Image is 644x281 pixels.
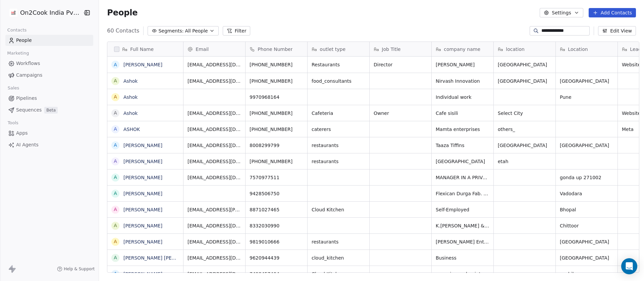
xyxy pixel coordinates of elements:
[123,62,162,67] a: [PERSON_NAME]
[560,238,613,245] span: [GEOGRAPHIC_DATA]
[114,270,117,277] div: A
[312,271,365,277] span: Cloud Kitchen
[436,94,489,100] span: Individual work
[187,110,241,117] span: [EMAIL_ADDRESS][DOMAIN_NAME]
[250,255,303,261] span: 9620944439
[16,141,39,148] span: AI Agents
[107,42,183,56] div: Full Name
[187,126,241,133] span: [EMAIL_ADDRESS][DOMAIN_NAME]
[5,58,93,69] a: Workflows
[20,8,81,17] span: On2Cook India Pvt. Ltd.
[114,142,117,149] div: A
[114,77,117,84] div: A
[114,238,117,245] div: A
[57,266,95,272] a: Help & Support
[223,26,251,36] button: Filter
[4,48,32,58] span: Marketing
[312,126,365,133] span: caterers
[444,46,480,53] span: company name
[436,110,489,117] span: Cafe sisili
[432,42,493,56] div: company name
[250,158,303,165] span: [PHONE_NUMBER]
[436,255,489,261] span: Business
[123,175,162,180] a: [PERSON_NAME]
[436,238,489,245] span: [PERSON_NAME] Enterprises
[123,159,162,164] a: [PERSON_NAME]
[187,206,241,213] span: [EMAIL_ADDRESS][PERSON_NAME][DOMAIN_NAME]
[187,271,241,277] span: [EMAIL_ADDRESS][DOMAIN_NAME]
[114,126,117,133] div: A
[114,222,117,229] div: A
[374,61,427,68] span: Director
[560,78,613,84] span: [GEOGRAPHIC_DATA]
[107,27,139,35] span: 60 Contacts
[16,37,32,44] span: People
[187,61,241,68] span: [EMAIL_ADDRESS][DOMAIN_NAME]
[498,126,551,133] span: others_
[258,46,292,53] span: Phone Number
[494,42,555,56] div: location
[123,255,203,261] a: [PERSON_NAME] [PERSON_NAME]
[540,8,583,17] button: Settings
[312,238,365,245] span: restaurants
[114,110,117,117] div: A
[598,26,636,36] button: Edit View
[436,61,489,68] span: [PERSON_NAME]
[560,190,613,197] span: Vadodara
[5,70,93,81] a: Campaigns
[250,238,303,245] span: 9819010666
[16,107,42,114] span: Sequences
[250,110,303,117] span: [PHONE_NUMBER]
[44,107,58,114] span: Beta
[5,118,21,128] span: Tools
[187,158,241,165] span: [EMAIL_ADDRESS][DOMAIN_NAME]
[187,222,241,229] span: [EMAIL_ADDRESS][DOMAIN_NAME]
[560,271,613,277] span: nashik
[187,174,241,181] span: [EMAIL_ADDRESS][DOMAIN_NAME]
[436,78,489,84] span: Nirvash Innovation
[382,46,400,53] span: Job Title
[114,190,117,197] div: A
[498,110,551,117] span: Select City
[498,158,551,165] span: etah
[589,8,636,17] button: Add Contacts
[114,206,117,213] div: A
[123,94,138,100] a: Ashok
[498,61,551,68] span: [GEOGRAPHIC_DATA]
[64,266,95,272] span: Help & Support
[123,223,162,228] a: [PERSON_NAME]
[374,110,427,117] span: Owner
[560,255,613,261] span: [GEOGRAPHIC_DATA]
[560,94,613,100] span: Pune
[196,46,209,53] span: Email
[114,61,117,68] div: A
[123,143,162,148] a: [PERSON_NAME]
[436,126,489,133] span: Mamta enterprises
[16,130,28,137] span: Apps
[560,142,613,149] span: [GEOGRAPHIC_DATA]
[5,128,93,139] a: Apps
[185,27,208,34] span: All People
[498,78,551,84] span: [GEOGRAPHIC_DATA]
[312,78,365,84] span: food_consultants
[4,25,30,35] span: Contacts
[370,42,431,56] div: Job Title
[312,255,365,261] span: cloud_kitchen
[556,42,618,56] div: Location
[308,42,369,56] div: outlet type
[250,174,303,181] span: 7570977511
[436,142,489,149] span: Taaza Tiffins
[560,174,613,181] span: gonda up 271002
[436,174,489,181] span: MANAGER IN A PRIVATE COMPANY
[436,190,489,197] span: Flexican Durga Fab. Pvt. Ltd.
[123,207,162,212] a: [PERSON_NAME]
[560,222,613,229] span: Chittoor
[123,271,162,277] a: [PERSON_NAME]
[436,206,489,213] span: Self-Employed
[114,93,117,100] div: A
[123,111,138,116] a: Ashok
[250,78,303,84] span: [PHONE_NUMBER]
[250,206,303,213] span: 8871027465
[114,158,117,165] div: A
[312,142,365,149] span: restaurants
